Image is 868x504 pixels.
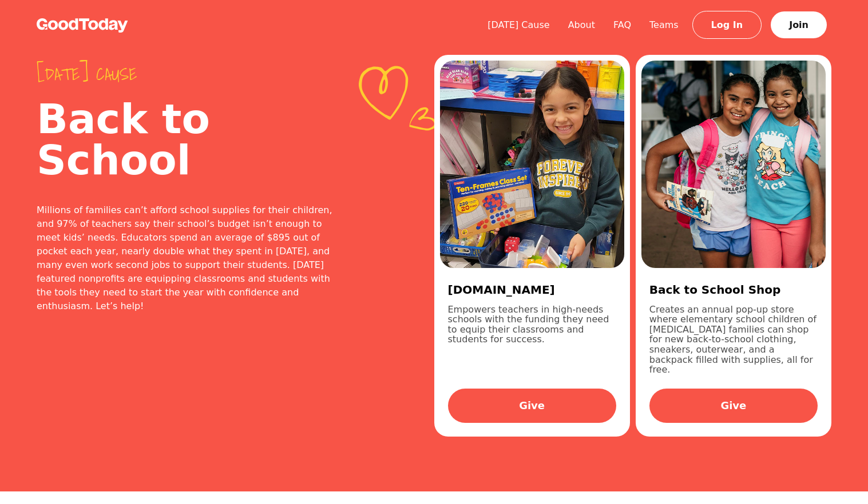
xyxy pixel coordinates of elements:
p: Creates an annual pop-up store where elementary school children of [MEDICAL_DATA] families can sh... [649,305,818,375]
h3: [DOMAIN_NAME] [448,282,616,298]
img: 8aab6ccd-e83d-4fc2-8372-aa60ffc0e9d5.jpg [641,61,826,268]
p: Empowers teachers in high-needs schools with the funding they need to equip their classrooms and ... [448,305,616,375]
h3: Back to School Shop [649,282,818,298]
a: Join [771,11,827,38]
div: Millions of families can’t afford school supplies for their children, and 97% of teachers say the... [37,203,343,313]
h2: Back to School [37,98,343,181]
a: Teams [640,19,688,30]
span: [DATE] cause [37,64,343,85]
a: FAQ [604,19,640,30]
a: [DATE] Cause [478,19,559,30]
a: Give [649,389,818,423]
img: GoodToday [37,18,128,33]
a: Log In [692,11,762,39]
img: 6476f5a5-e55b-4d05-9ec0-0e9f9cd63129.jpg [440,61,624,268]
a: Give [448,389,616,423]
a: About [559,19,604,30]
